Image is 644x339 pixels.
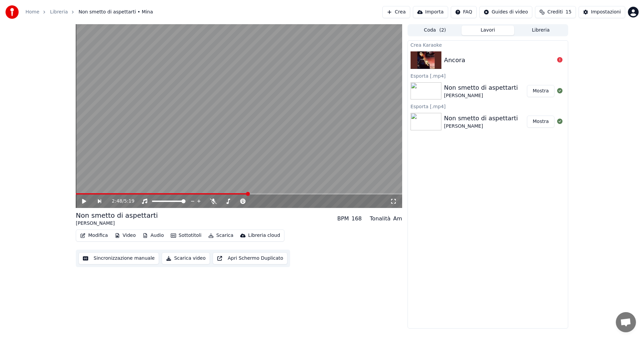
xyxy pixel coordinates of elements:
span: Non smetto di aspettarti • Mina [78,9,153,15]
span: ( 2 ) [439,27,446,34]
div: Tonalità [370,215,391,223]
button: Libreria [514,26,567,35]
span: 5:19 [124,198,134,205]
button: Guides di video [479,6,532,18]
div: Libreria cloud [248,232,280,239]
button: Coda [409,26,462,35]
div: Non smetto di aspettarti [76,211,158,220]
button: Sottotitoli [168,231,204,240]
img: youka [5,5,19,19]
a: Home [25,9,39,15]
nav: breadcrumb [25,9,153,15]
div: Ancora [444,55,465,65]
button: Scarica video [162,252,210,264]
button: Mostra [527,85,554,97]
button: Crea [382,6,410,18]
span: Crediti [547,9,563,15]
a: Libreria [50,9,68,15]
button: Video [112,231,139,240]
button: Audio [140,231,167,240]
button: Crediti15 [535,6,576,18]
button: Modifica [77,231,111,240]
div: Esporta [.mp4] [408,102,568,110]
div: Non smetto di aspettarti [444,114,518,123]
div: Crea Karaoke [408,41,568,49]
button: FAQ [451,6,477,18]
div: Non smetto di aspettarti [444,83,518,92]
div: [PERSON_NAME] [444,92,518,99]
div: Impostazioni [591,9,621,15]
div: Esporta [.mp4] [408,72,568,80]
button: Impostazioni [579,6,625,18]
div: / [112,198,128,205]
button: Importa [413,6,448,18]
button: Sincronizzazione manuale [78,252,159,264]
div: BPM [337,215,349,223]
button: Apri Schermo Duplicato [213,252,287,264]
div: [PERSON_NAME] [444,123,518,130]
button: Lavori [462,26,515,35]
button: Mostra [527,116,554,128]
div: Aprire la chat [616,312,636,332]
span: 2:48 [112,198,122,205]
div: 168 [352,215,362,223]
button: Scarica [206,231,236,240]
span: 15 [566,9,572,15]
div: Am [393,215,402,223]
div: [PERSON_NAME] [76,220,158,227]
